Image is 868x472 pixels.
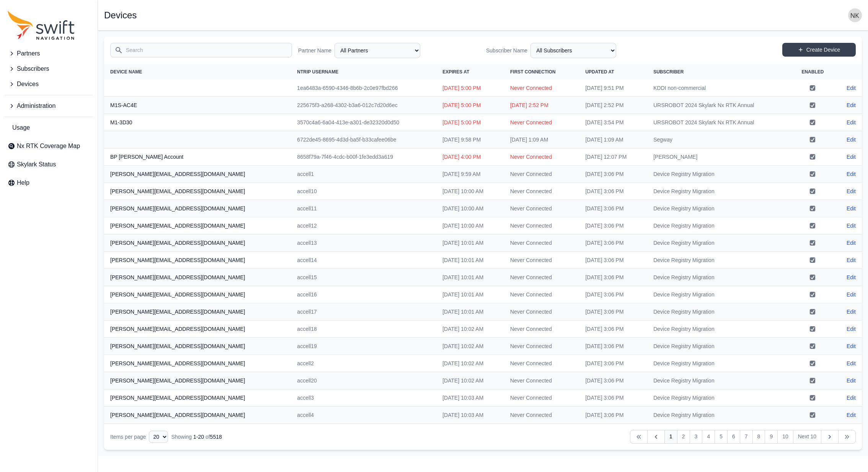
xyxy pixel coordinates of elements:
th: Device Name [104,64,291,80]
td: Never Connected [504,234,579,252]
td: [DATE] 3:06 PM [579,407,647,424]
td: Never Connected [504,355,579,372]
td: Never Connected [504,269,579,286]
a: Next 10 [793,430,821,444]
td: [DATE] 10:00 AM [436,200,504,217]
td: [DATE] 12:07 PM [579,148,647,166]
a: Edit [847,187,856,195]
td: Device Registry Migration [647,372,791,389]
th: [PERSON_NAME][EMAIL_ADDRESS][DOMAIN_NAME] [104,389,291,407]
span: Help [17,178,29,187]
a: 8 [752,430,765,444]
span: 1 - 20 [193,434,204,440]
td: Device Registry Migration [647,183,791,200]
a: 1 [664,430,677,444]
img: user photo [848,8,862,22]
span: Skylark Status [17,160,56,169]
th: [PERSON_NAME][EMAIL_ADDRESS][DOMAIN_NAME] [104,252,291,269]
td: [DATE] 10:00 AM [436,217,504,234]
td: [DATE] 9:59 AM [436,166,504,183]
th: NTRIP Username [291,64,436,80]
a: Edit [847,273,856,281]
a: Edit [847,119,856,126]
a: 5 [715,430,728,444]
a: Edit [847,411,856,419]
td: [DATE] 10:03 AM [436,407,504,424]
a: Edit [847,153,856,161]
button: Administration [5,98,93,114]
td: 6722de45-8695-4d3d-ba5f-b33cafee06be [291,131,436,148]
a: Edit [847,325,856,333]
span: Updated At [585,69,614,75]
td: Device Registry Migration [647,217,791,234]
a: 7 [740,430,753,444]
th: [PERSON_NAME][EMAIL_ADDRESS][DOMAIN_NAME] [104,338,291,355]
td: accell13 [291,234,436,252]
a: 2 [677,430,690,444]
td: [DATE] 3:06 PM [579,234,647,252]
td: [DATE] 2:52 PM [579,97,647,114]
th: [PERSON_NAME][EMAIL_ADDRESS][DOMAIN_NAME] [104,372,291,389]
td: [DATE] 3:06 PM [579,338,647,355]
td: Device Registry Migration [647,166,791,183]
td: Never Connected [504,321,579,338]
td: Never Connected [504,200,579,217]
td: accell18 [291,321,436,338]
td: [DATE] 3:06 PM [579,321,647,338]
td: Never Connected [504,252,579,269]
td: accell17 [291,303,436,321]
span: First Connection [510,69,556,75]
a: Edit [847,291,856,298]
td: accell3 [291,389,436,407]
td: [DATE] 3:54 PM [579,114,647,131]
span: Usage [12,123,30,132]
td: [DATE] 9:58 PM [436,131,504,148]
td: [DATE] 10:01 AM [436,303,504,321]
h1: Devices [104,11,137,20]
td: accell19 [291,338,436,355]
a: Usage [5,120,93,135]
td: [DATE] 5:00 PM [436,80,504,97]
td: accell2 [291,355,436,372]
a: Edit [847,239,856,247]
th: BP [PERSON_NAME] Account [104,148,291,166]
a: Edit [847,256,856,264]
a: 9 [765,430,778,444]
td: [DATE] 1:09 AM [504,131,579,148]
span: Nx RTK Coverage Map [17,142,80,151]
td: [DATE] 3:06 PM [579,166,647,183]
td: Device Registry Migration [647,234,791,252]
span: Subscribers [17,64,49,73]
a: Edit [847,136,856,143]
td: [DATE] 10:02 AM [436,372,504,389]
select: Partner Name [334,43,420,58]
td: [DATE] 3:06 PM [579,269,647,286]
span: Devices [17,80,39,89]
td: accell4 [291,407,436,424]
td: [DATE] 10:02 AM [436,338,504,355]
th: [PERSON_NAME][EMAIL_ADDRESS][DOMAIN_NAME] [104,355,291,372]
td: [DATE] 10:02 AM [436,355,504,372]
a: Edit [847,394,856,402]
th: [PERSON_NAME][EMAIL_ADDRESS][DOMAIN_NAME] [104,166,291,183]
td: [DATE] 3:06 PM [579,286,647,303]
td: Never Connected [504,372,579,389]
td: [PERSON_NAME] [647,148,791,166]
td: accell16 [291,286,436,303]
td: accell14 [291,252,436,269]
td: accell11 [291,200,436,217]
select: Subscriber [530,43,616,58]
td: Never Connected [504,148,579,166]
td: [DATE] 1:09 AM [579,131,647,148]
td: [DATE] 3:06 PM [579,372,647,389]
span: Administration [17,101,55,111]
td: [DATE] 3:06 PM [579,200,647,217]
td: 225675f3-a268-4302-b3a6-012c7d20d6ec [291,97,436,114]
td: [DATE] 5:00 PM [436,97,504,114]
button: Devices [5,76,93,92]
td: [DATE] 3:06 PM [579,389,647,407]
td: Device Registry Migration [647,338,791,355]
th: M1-3D30 [104,114,291,131]
nav: Table navigation [104,424,862,450]
td: [DATE] 5:00 PM [436,114,504,131]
